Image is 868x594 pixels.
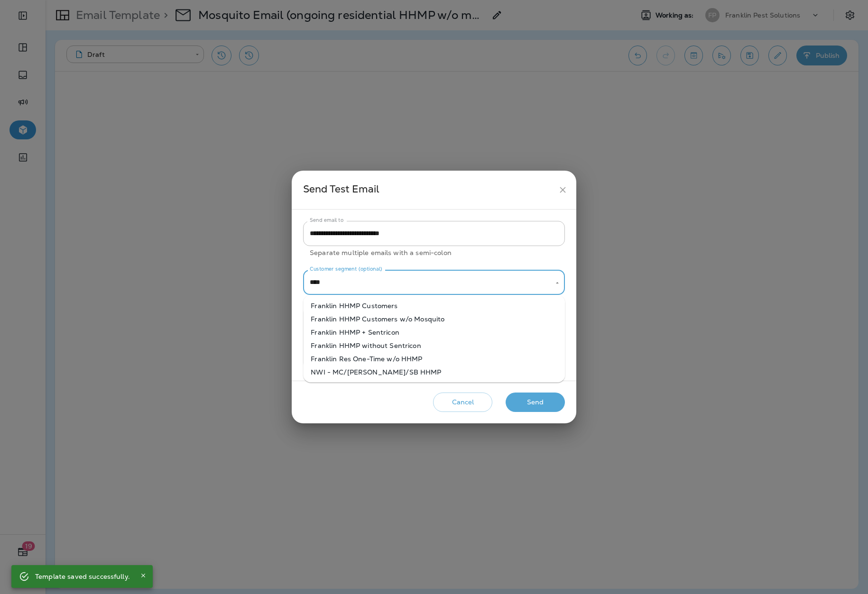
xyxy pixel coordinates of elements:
[554,181,572,199] button: close
[303,339,565,352] li: Franklin HHMP without Sentricon
[506,393,565,412] button: Send
[553,279,562,287] button: Close
[310,247,558,258] p: Separate multiple emails with a semi-colon
[310,265,382,273] label: Customer segment (optional)
[303,326,565,339] li: Franklin HHMP + Sentricon
[303,181,554,199] div: Send Test Email
[303,366,565,379] li: NWI - MC/[PERSON_NAME]/SB HHMP
[303,312,565,326] li: Franklin HHMP Customers w/o Mosquito
[303,352,565,366] li: Franklin Res One-Time w/o HHMP
[138,570,149,581] button: Close
[310,217,343,224] label: Send email to
[35,568,130,585] div: Template saved successfully.
[433,393,492,412] button: Cancel
[303,299,565,312] li: Franklin HHMP Customers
